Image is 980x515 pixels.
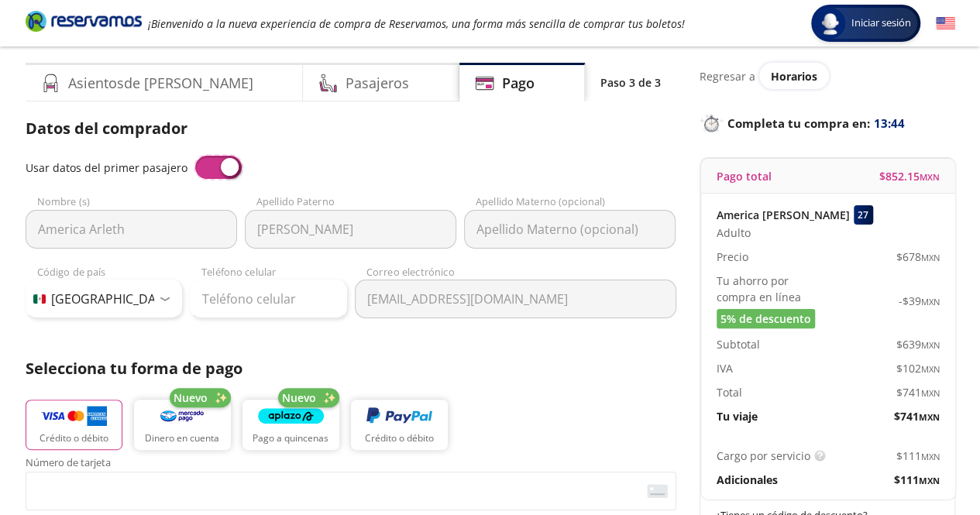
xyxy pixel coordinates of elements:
small: MXN [919,475,940,486]
span: -$ 39 [899,293,940,309]
h4: Pasajeros [346,73,409,94]
span: $ 102 [896,360,940,376]
p: Subtotal [717,336,760,352]
small: MXN [921,387,940,399]
input: Correo electrónico [355,280,676,318]
img: MX [33,294,46,304]
p: Regresar a [700,68,755,84]
p: Dinero en cuenta [145,431,219,445]
button: Pago a quincenas [242,400,339,450]
p: Tu viaje [717,408,758,424]
span: $ 111 [896,448,940,464]
p: Selecciona tu forma de pago [26,357,676,380]
span: 13:44 [874,115,905,132]
p: Crédito o débito [365,431,434,445]
span: $ 639 [896,336,940,352]
p: Tu ahorro por compra en línea [717,273,828,305]
span: Horarios [771,69,817,84]
h4: Asientos de [PERSON_NAME] [68,73,253,94]
span: Usar datos del primer pasajero [26,160,187,175]
p: Adicionales [717,472,778,488]
small: MXN [921,451,940,462]
p: IVA [717,360,733,376]
span: $ 111 [894,472,940,488]
p: Paso 3 de 3 [600,74,661,91]
button: Crédito o débito [26,400,122,450]
input: Nombre (s) [26,210,237,249]
button: Dinero en cuenta [134,400,231,450]
h4: Pago [502,73,535,94]
span: Número de tarjeta [26,458,676,472]
p: Datos del comprador [26,117,676,140]
iframe: Iframe del número de tarjeta asegurada [33,476,669,506]
span: Nuevo [174,390,208,406]
p: America [PERSON_NAME] [717,207,850,223]
span: Iniciar sesión [845,15,917,31]
p: Cargo por servicio [717,448,810,464]
p: Total [717,384,742,400]
em: ¡Bienvenido a la nueva experiencia de compra de Reservamos, una forma más sencilla de comprar tus... [148,16,685,31]
input: Apellido Paterno [245,210,456,249]
small: MXN [921,363,940,375]
a: Brand Logo [26,9,142,37]
small: MXN [920,171,940,183]
span: $ 741 [894,408,940,424]
p: Pago a quincenas [253,431,328,445]
p: Precio [717,249,748,265]
span: $ 741 [896,384,940,400]
button: Crédito o débito [351,400,448,450]
p: Completa tu compra en : [700,112,955,134]
span: $ 678 [896,249,940,265]
span: $ 852.15 [879,168,940,184]
div: 27 [854,205,873,225]
small: MXN [921,296,940,307]
small: MXN [921,252,940,263]
span: 5% de descuento [720,311,811,327]
div: Regresar a ver horarios [700,63,955,89]
p: Crédito o débito [40,431,108,445]
input: Teléfono celular [190,280,347,318]
i: Brand Logo [26,9,142,33]
span: Adulto [717,225,751,241]
p: Pago total [717,168,772,184]
input: Apellido Materno (opcional) [464,210,676,249]
button: English [936,14,955,33]
span: Nuevo [282,390,316,406]
small: MXN [919,411,940,423]
small: MXN [921,339,940,351]
img: card [647,484,668,498]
